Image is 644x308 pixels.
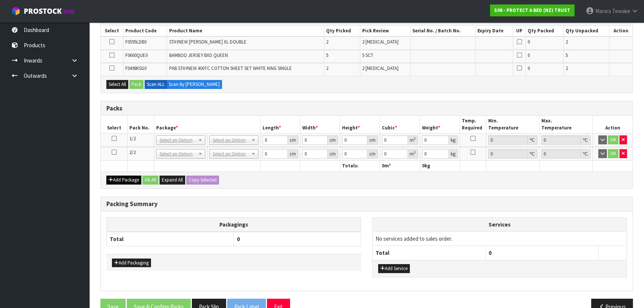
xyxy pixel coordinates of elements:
[414,150,416,155] sup: 3
[107,232,234,246] th: Total
[380,161,420,171] th: m³
[160,150,195,158] span: Select an Option
[125,39,146,45] span: F0595LDB0
[360,26,410,36] th: Pick Review
[362,65,399,71] span: 2 [MEDICAL_DATA]
[106,105,627,112] h3: Packs
[612,7,630,15] span: Tewake
[420,161,460,171] th: kg
[24,6,62,16] span: ProStock
[129,80,144,89] button: Pack
[167,26,324,36] th: Product Name
[11,6,20,16] img: cube-alt.png
[528,39,530,45] span: 0
[106,176,141,185] button: Add Package
[288,135,298,145] div: cm
[128,116,154,133] th: Pack No.
[476,26,513,36] th: Expiry Date
[494,7,570,13] strong: S08 - PROTECT A BED (NZ) TRUST
[380,116,420,133] th: Cubic
[609,26,632,36] th: Action
[186,176,219,185] button: Copy Selected
[129,135,136,142] span: 1/2
[581,149,590,158] div: ℃
[564,26,609,36] th: Qty Unpacked
[595,7,611,15] span: Marara
[162,177,183,183] span: Expand All
[373,218,627,232] th: Services
[566,52,568,58] span: 5
[101,116,128,133] th: Select
[125,65,146,71] span: F0498KSG0
[260,116,300,133] th: Length
[326,39,328,45] span: 2
[154,116,260,133] th: Package
[373,246,486,260] th: Total
[101,26,123,36] th: Select
[142,176,158,185] button: Ok All
[106,200,627,208] h3: Packing Summary
[237,235,240,243] span: 0
[106,80,128,89] button: Select All
[300,116,340,133] th: Width
[367,149,378,158] div: cm
[340,116,380,133] th: Height
[160,176,185,185] button: Expand All
[340,161,380,171] th: Totals:
[408,135,418,145] div: m
[112,259,151,267] button: Add Packaging
[581,135,590,145] div: ℃
[382,163,384,169] span: 0
[123,26,167,36] th: Product Code
[566,65,568,71] span: 2
[125,52,148,58] span: F0600QUE0
[167,80,222,89] label: Scan By [PERSON_NAME]
[367,135,378,145] div: cm
[593,116,632,133] th: Action
[160,136,195,145] span: Select an Option
[145,80,167,89] label: Scan ALL
[63,8,75,15] small: WMS
[528,135,537,145] div: ℃
[566,39,568,45] span: 2
[107,217,361,232] th: Packagings
[288,149,298,158] div: cm
[460,116,486,133] th: Temp. Required
[528,65,530,71] span: 0
[422,163,425,169] span: 0
[490,4,574,16] a: S08 - PROTECT A BED (NZ) TRUST
[608,135,618,144] button: OK
[326,52,328,58] span: 5
[489,249,492,256] span: 0
[528,52,530,58] span: 0
[213,150,248,158] span: Select an Option
[328,149,338,158] div: cm
[408,149,418,158] div: m
[129,149,136,155] span: 2/2
[526,26,564,36] th: Qty Packed
[449,149,458,158] div: kg
[373,231,627,246] td: No services added to sales order.
[213,136,248,145] span: Select an Option
[513,26,526,36] th: UP
[486,116,540,133] th: Min. Temperature
[420,116,460,133] th: Weight
[324,26,360,36] th: Qty Picked
[169,65,292,71] span: PAB STAYNEW 400TC COTTON SHEET SET WHITE KING SINGLE
[362,52,373,58] span: 5 SCT
[169,52,228,58] span: BAMBOO JERSEY BXD QUEEN
[528,149,537,158] div: ℃
[362,39,399,45] span: 2 [MEDICAL_DATA]
[414,136,416,141] sup: 3
[378,264,410,273] button: Add Service
[326,65,328,71] span: 2
[410,26,476,36] th: Serial No. / Batch No.
[608,149,618,158] button: OK
[328,135,338,145] div: cm
[540,116,593,133] th: Max. Temperature
[169,39,246,45] span: STAYNEW [PERSON_NAME] XL DOUBLE
[449,135,458,145] div: kg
